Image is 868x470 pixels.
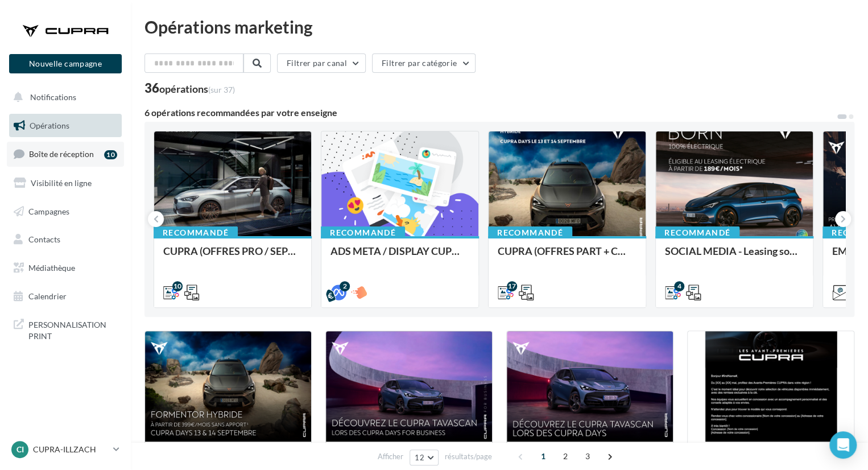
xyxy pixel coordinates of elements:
div: SOCIAL MEDIA - Leasing social électrique - CUPRA Born [665,245,804,268]
div: ADS META / DISPLAY CUPRA DAYS Septembre 2025 [330,245,469,268]
a: Contacts [7,228,124,252]
div: 17 [507,281,517,291]
a: Opérations [7,114,124,138]
div: Opérations marketing [144,18,854,35]
a: Médiathèque [7,256,124,280]
span: 1 [534,447,552,465]
button: Nouvelle campagne [9,54,122,73]
span: 2 [556,447,574,465]
div: CUPRA (OFFRES PRO / SEPT) - SOCIAL MEDIA [163,245,302,268]
div: Recommandé [154,226,238,239]
div: CUPRA (OFFRES PART + CUPRA DAYS / SEPT) - SOCIAL MEDIA [498,245,636,268]
span: CI [16,444,24,455]
span: Calendrier [28,291,67,301]
span: Notifications [30,92,76,102]
span: Visibilité en ligne [31,178,92,188]
div: 10 [172,281,183,291]
button: 12 [410,450,439,465]
span: Campagnes [28,206,69,216]
a: Visibilité en ligne [7,171,124,195]
span: Médiathèque [28,263,75,273]
div: 10 [104,150,117,159]
a: Boîte de réception10 [7,142,124,166]
div: Recommandé [655,226,739,239]
a: Campagnes [7,200,124,224]
a: Calendrier [7,285,124,308]
div: 2 [340,281,350,291]
span: 3 [578,447,597,465]
div: 36 [144,82,235,94]
button: Filtrer par canal [277,53,366,73]
span: 12 [415,453,424,462]
button: Notifications [7,85,119,109]
div: 6 opérations recommandées par votre enseigne [144,108,836,117]
div: opérations [159,84,235,94]
span: Opérations [30,121,69,130]
div: Recommandé [488,226,572,239]
span: résultats/page [445,451,492,462]
span: PERSONNALISATION PRINT [28,317,117,341]
span: Afficher [378,451,403,462]
div: Recommandé [321,226,405,239]
button: Filtrer par catégorie [372,53,476,73]
span: (sur 37) [208,85,235,94]
div: Open Intercom Messenger [829,431,857,459]
span: Boîte de réception [29,149,94,159]
a: PERSONNALISATION PRINT [7,312,124,346]
p: CUPRA-ILLZACH [33,444,109,455]
div: 4 [674,281,684,291]
a: CI CUPRA-ILLZACH [9,439,122,460]
span: Contacts [28,234,60,244]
